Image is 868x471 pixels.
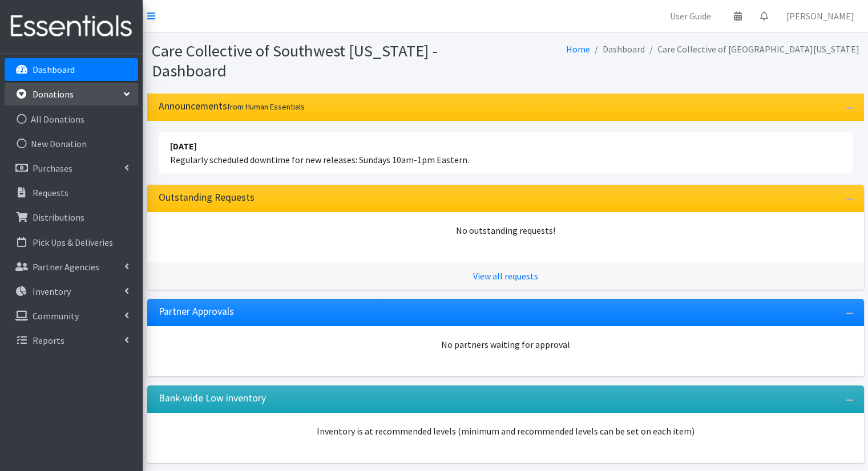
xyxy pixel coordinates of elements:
p: Inventory is at recommended levels (minimum and recommended levels can be set on each item) [159,424,853,438]
a: Home [566,43,590,55]
h3: Announcements [159,100,305,112]
p: Distributions [33,212,84,223]
p: Partner Agencies [33,261,99,273]
a: Inventory [5,280,138,303]
div: No partners waiting for approval [159,338,853,351]
small: from Human Essentials [227,101,305,112]
a: View all requests [473,270,538,282]
a: [PERSON_NAME] [777,5,863,27]
li: Dashboard [590,41,645,58]
h3: Outstanding Requests [159,192,255,204]
li: Care Collective of [GEOGRAPHIC_DATA][US_STATE] [645,41,859,58]
li: Regularly scheduled downtime for new releases: Sundays 10am-1pm Eastern. [159,132,853,173]
h3: Partner Approvals [159,306,234,318]
a: Purchases [5,157,138,180]
p: Reports [33,335,64,346]
a: Distributions [5,206,138,229]
p: Purchases [33,163,72,174]
p: Inventory [33,286,71,297]
a: User Guide [661,5,720,27]
strong: [DATE] [170,140,197,152]
p: Dashboard [33,64,75,75]
p: Community [33,310,79,322]
a: Community [5,304,138,327]
h1: Care Collective of Southwest [US_STATE] - Dashboard [152,41,502,80]
a: Pick Ups & Deliveries [5,231,138,254]
a: New Donation [5,132,138,155]
a: All Donations [5,108,138,131]
p: Donations [33,88,74,100]
a: Dashboard [5,58,138,81]
a: Reports [5,329,138,352]
p: Pick Ups & Deliveries [33,237,113,248]
p: Requests [33,187,68,198]
img: HumanEssentials [5,7,138,46]
div: No outstanding requests! [159,224,853,237]
a: Requests [5,181,138,204]
a: Partner Agencies [5,255,138,278]
a: Donations [5,83,138,105]
h3: Bank-wide Low inventory [159,392,266,404]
